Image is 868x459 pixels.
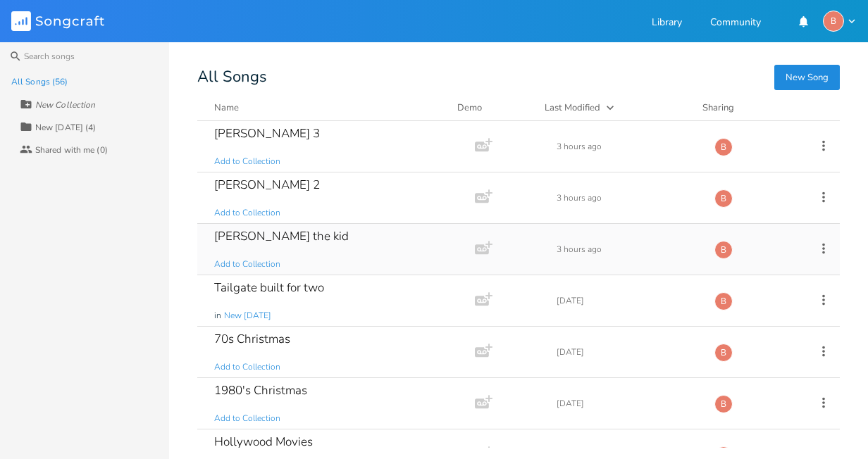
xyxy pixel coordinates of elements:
div: [DATE] [557,348,697,356]
button: Last Modified [545,101,686,115]
button: New Song [774,65,840,90]
div: 3 hours ago [557,194,697,202]
span: Add to Collection [214,156,280,168]
span: Add to Collection [214,258,280,270]
div: [PERSON_NAME] 3 [214,127,320,139]
div: bjb3598 [714,138,733,156]
div: 3 hours ago [557,245,697,253]
div: Name [214,101,239,114]
span: Add to Collection [214,361,280,373]
div: New Collection [35,101,95,109]
div: Sharing [702,101,787,115]
div: 3 hours ago [557,142,697,151]
div: bjb3598 [714,189,733,208]
button: Name [214,101,440,115]
div: bjb3598 [714,292,733,310]
span: Add to Collection [214,207,280,219]
div: [DATE] [557,296,697,305]
button: B [823,11,857,32]
div: [PERSON_NAME] 2 [214,179,320,191]
div: Shared with me (0) [35,146,108,154]
div: All Songs (56) [11,77,68,86]
div: [PERSON_NAME] the kid [214,230,349,242]
div: 70s Christmas [214,333,290,345]
a: Library [652,18,682,30]
span: Add to Collection [214,413,280,425]
div: bjb3598 [823,11,844,32]
div: [DATE] [557,399,697,408]
div: New [DATE] (4) [35,123,96,132]
div: 1980's Christmas [214,384,307,396]
div: bjb3598 [714,344,733,362]
div: bjb3598 [714,241,733,259]
div: Demo [457,101,528,115]
a: Community [710,18,761,30]
div: Tailgate built for two [214,282,324,294]
div: Hollywood Movies [214,436,313,448]
div: bjb3598 [714,395,733,413]
span: New [DATE] [224,310,271,322]
div: All Songs [197,70,840,84]
div: Last Modified [545,101,600,114]
span: in [214,310,221,322]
